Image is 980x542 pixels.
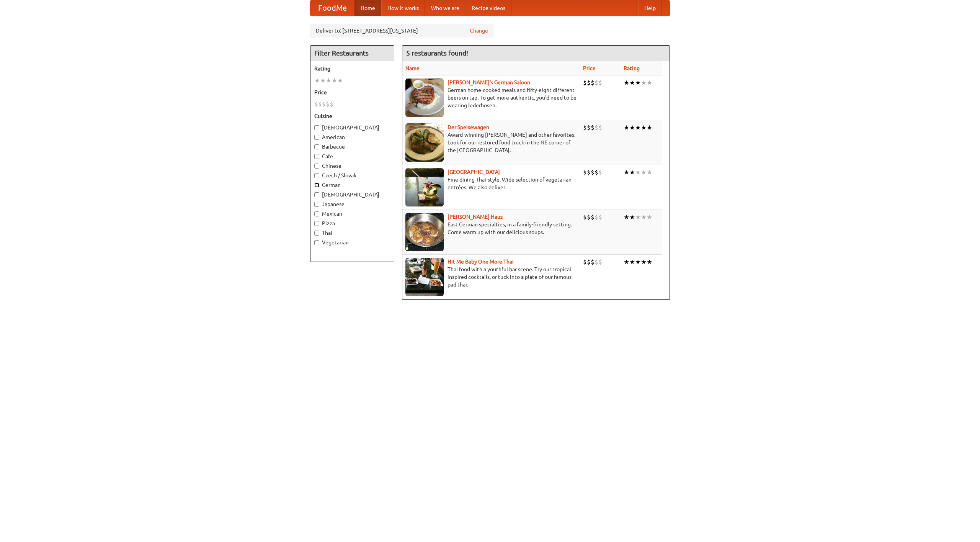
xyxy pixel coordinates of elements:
a: Rating [624,65,640,71]
input: Vegetarian [314,240,319,245]
li: $ [330,100,333,108]
li: ★ [647,213,652,221]
p: Award-winning [PERSON_NAME] and other favorites. Look for our restored food truck in the NE corne... [405,131,577,154]
label: Vegetarian [314,239,390,246]
img: kohlhaus.jpg [405,213,444,251]
label: Mexican [314,210,390,218]
li: $ [583,79,587,87]
input: Barbecue [314,144,319,149]
p: German home-cooked meals and fifty-eight different beers on tap. To get more authentic, you'd nee... [405,86,577,109]
li: $ [595,213,598,221]
li: ★ [641,168,647,177]
li: $ [583,258,587,266]
li: $ [591,79,595,87]
li: $ [587,79,591,87]
li: $ [591,168,595,177]
li: ★ [326,76,332,85]
li: $ [598,168,602,177]
li: $ [595,168,598,177]
p: Fine dining Thai-style. Wide selection of vegetarian entrées. We also deliver. [405,176,577,191]
h5: Price [314,88,390,96]
li: $ [595,123,598,132]
li: ★ [624,213,629,221]
li: ★ [624,79,629,87]
p: East German specialties, in a family-friendly setting. Come warm up with our delicious soups. [405,221,577,236]
a: Who we are [425,0,465,16]
label: German [314,181,390,189]
li: $ [587,258,591,266]
input: Mexican [314,211,319,216]
li: ★ [629,213,635,221]
li: ★ [647,79,652,87]
li: $ [598,123,602,132]
a: Name [405,65,420,71]
li: ★ [314,76,320,85]
input: Cafe [314,154,319,159]
div: Deliver to: [STREET_ADDRESS][US_STATE] [310,24,494,38]
li: ★ [641,258,647,266]
label: Pizza [314,219,390,227]
a: Der Speisewagen [448,124,489,130]
input: Czech / Slovak [314,173,319,178]
li: $ [598,258,602,266]
input: Thai [314,231,319,236]
h5: Rating [314,65,390,72]
li: $ [595,79,598,87]
a: Home [354,0,381,16]
label: Barbecue [314,143,390,151]
li: ★ [629,258,635,266]
b: [PERSON_NAME] Haus [448,214,503,220]
a: Hit Me Baby One More Thai [448,259,514,265]
li: $ [591,123,595,132]
li: ★ [635,79,641,87]
li: ★ [647,168,652,177]
li: $ [595,258,598,266]
label: [DEMOGRAPHIC_DATA] [314,191,390,198]
label: Japanese [314,200,390,208]
a: [PERSON_NAME]'s German Saloon [448,79,530,85]
li: ★ [629,168,635,177]
li: ★ [629,79,635,87]
li: $ [587,213,591,221]
ng-pluralize: 5 restaurants found! [406,49,468,57]
a: Help [638,0,662,16]
li: $ [591,258,595,266]
li: ★ [624,258,629,266]
li: ★ [635,258,641,266]
a: How it works [381,0,425,16]
h5: Cuisine [314,112,390,120]
li: $ [583,168,587,177]
h4: Filter Restaurants [310,46,394,61]
label: Czech / Slovak [314,172,390,179]
label: Chinese [314,162,390,170]
li: $ [587,123,591,132]
li: ★ [332,76,337,85]
li: $ [583,123,587,132]
input: [DEMOGRAPHIC_DATA] [314,125,319,130]
b: [GEOGRAPHIC_DATA] [448,169,500,175]
label: [DEMOGRAPHIC_DATA] [314,124,390,131]
img: speisewagen.jpg [405,123,444,162]
li: ★ [635,123,641,132]
input: [DEMOGRAPHIC_DATA] [314,192,319,197]
li: $ [314,100,318,108]
input: Chinese [314,164,319,169]
li: ★ [635,213,641,221]
li: ★ [641,79,647,87]
li: ★ [624,168,629,177]
input: American [314,135,319,140]
input: Pizza [314,221,319,226]
a: Change [470,27,488,34]
li: ★ [647,123,652,132]
li: ★ [641,123,647,132]
p: Thai food with a youthful bar scene. Try our tropical inspired cocktails, or tuck into a plate of... [405,265,577,288]
li: $ [322,100,326,108]
li: $ [598,79,602,87]
li: $ [583,213,587,221]
a: Price [583,65,596,71]
li: $ [598,213,602,221]
a: FoodMe [310,0,354,16]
